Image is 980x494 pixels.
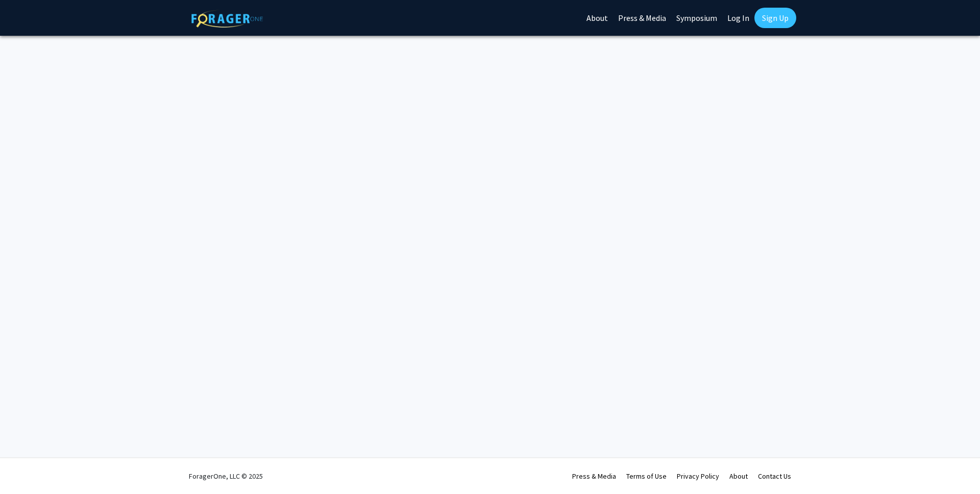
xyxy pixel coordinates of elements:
[758,472,791,481] a: Contact Us
[189,458,263,494] div: ForagerOne, LLC © 2025
[729,472,748,481] a: About
[572,472,616,481] a: Press & Media
[626,472,667,481] a: Terms of Use
[191,10,263,28] img: ForagerOne Logo
[754,8,796,28] a: Sign Up
[677,472,719,481] a: Privacy Policy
